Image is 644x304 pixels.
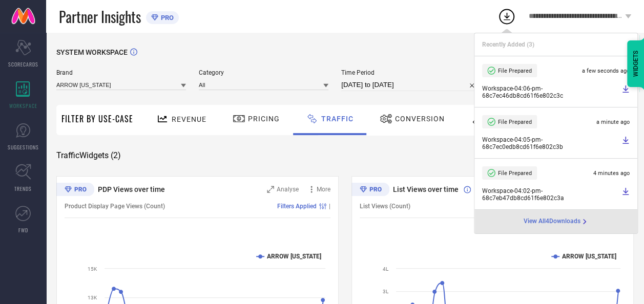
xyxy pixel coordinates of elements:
span: Workspace - 04:02-pm - 68c7eb47db8cd61f6e802c3a [482,187,619,202]
span: Revenue [172,115,206,123]
div: Premium [56,183,94,198]
span: List Views (Count) [360,203,410,210]
span: Filters Applied [277,203,317,210]
span: Partner Insights [59,6,141,27]
span: Traffic [321,115,354,123]
span: PRO [158,14,174,21]
input: Select time period [341,79,479,91]
span: File Prepared [498,68,532,74]
span: Product Display Page Views (Count) [65,203,165,210]
text: ARROW [US_STATE] [562,253,616,260]
span: TRENDS [14,185,32,192]
span: List Views over time [393,185,459,193]
span: Workspace - 04:06-pm - 68c7ec46db8cd61f6e802c3c [482,85,619,99]
a: Download [621,85,630,99]
span: Brand [56,69,186,76]
span: FWD [18,226,28,234]
text: 15K [88,266,97,272]
text: 4L [383,266,389,272]
svg: Zoom [267,186,274,193]
span: Workspace - 04:05-pm - 68c7ec0edb8cd61f6e802c3b [482,136,619,150]
span: SCORECARDS [8,60,38,68]
span: Conversion [395,115,445,123]
span: Traffic Widgets ( 2 ) [56,150,121,161]
span: Recently Added ( 3 ) [482,41,534,48]
span: SYSTEM WORKSPACE [56,48,128,56]
span: Time Period [341,69,479,76]
span: a few seconds ago [582,68,630,74]
span: File Prepared [498,119,532,125]
text: 3L [383,289,389,294]
div: Open download list [497,7,516,26]
div: Premium [351,183,389,198]
div: Open download page [524,218,589,226]
span: Pricing [248,115,280,123]
a: View All4Downloads [524,218,589,226]
span: 4 minutes ago [593,170,630,177]
a: Download [621,187,630,202]
span: Filter By Use-Case [61,113,133,125]
span: | [329,203,330,210]
span: File Prepared [498,170,532,177]
span: PDP Views over time [98,185,165,193]
text: 13K [88,295,97,300]
span: SUGGESTIONS [8,143,39,151]
span: a minute ago [596,119,630,125]
span: Category [199,69,328,76]
span: More [317,186,330,193]
span: Analyse [277,186,299,193]
span: View All 4 Downloads [524,218,580,226]
a: Download [621,136,630,150]
text: ARROW [US_STATE] [267,253,321,260]
span: WORKSPACE [9,102,37,110]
